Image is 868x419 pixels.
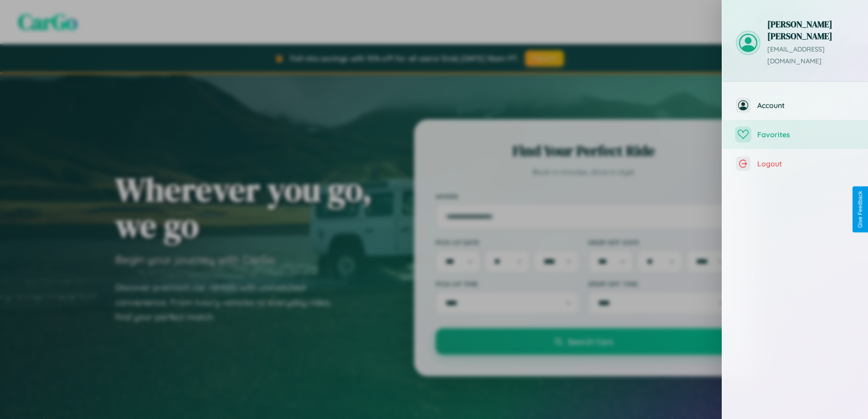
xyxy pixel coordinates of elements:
[757,101,854,110] span: Account
[722,91,868,120] button: Account
[767,44,854,67] p: [EMAIL_ADDRESS][DOMAIN_NAME]
[857,191,863,228] div: Give Feedback
[767,18,854,42] h3: [PERSON_NAME] [PERSON_NAME]
[722,120,868,149] button: Favorites
[722,149,868,178] button: Logout
[757,159,854,168] span: Logout
[757,130,854,139] span: Favorites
